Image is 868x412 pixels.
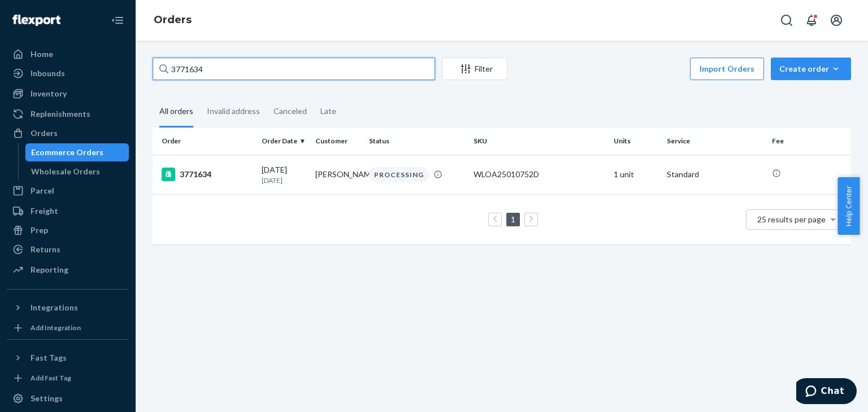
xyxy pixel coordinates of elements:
[153,58,435,80] input: Search orders
[800,9,823,32] button: Open notifications
[31,302,78,313] div: Integrations
[7,105,129,123] a: Replenishments
[159,97,193,128] div: All orders
[31,225,48,236] div: Prep
[7,299,129,317] button: Integrations
[662,128,767,155] th: Service
[7,389,129,407] a: Settings
[31,244,60,255] div: Returns
[7,371,129,385] a: Add Fast Tag
[7,182,129,200] a: Parcel
[31,323,81,332] div: Add Integration
[7,124,129,142] a: Orders
[767,128,851,155] th: Fee
[757,214,826,224] span: 25 results per page
[31,68,65,79] div: Inbounds
[7,221,129,239] a: Prep
[7,202,129,220] a: Freight
[7,85,129,103] a: Inventory
[7,240,129,258] a: Returns
[469,128,609,155] th: SKU
[31,373,71,383] div: Add Fast Tag
[31,166,100,177] div: Wholesale Orders
[262,164,306,185] div: [DATE]
[7,261,129,279] a: Reporting
[779,63,843,74] div: Create order
[25,143,129,161] a: Ecommerce Orders
[31,352,67,363] div: Fast Tags
[162,168,253,181] div: 3771634
[311,155,364,194] td: [PERSON_NAME]
[7,45,129,63] a: Home
[25,163,129,181] a: Wholesale Orders
[153,128,257,155] th: Order
[31,88,67,99] div: Inventory
[262,176,306,185] p: [DATE]
[31,147,103,158] div: Ecommerce Orders
[12,15,60,26] img: Flexport logo
[609,128,663,155] th: Units
[690,58,764,80] button: Import Orders
[320,97,336,126] div: Late
[369,167,429,182] div: PROCESSING
[7,321,129,335] a: Add Integration
[609,155,663,194] td: 1 unit
[154,14,192,26] a: Orders
[31,108,90,120] div: Replenishments
[667,169,762,180] p: Standard
[837,177,860,235] button: Help Center
[509,214,518,224] a: Page 1 is your current page
[442,58,507,80] button: Filter
[274,97,307,126] div: Canceled
[825,9,848,32] button: Open account menu
[31,264,68,275] div: Reporting
[474,169,604,180] div: WLOA25010752D
[7,349,129,367] button: Fast Tags
[31,205,58,217] div: Freight
[207,97,260,126] div: Invalid address
[364,128,469,155] th: Status
[31,185,54,196] div: Parcel
[145,4,201,37] ol: breadcrumbs
[106,9,129,32] button: Close Navigation
[31,393,63,404] div: Settings
[257,128,311,155] th: Order Date
[31,49,53,60] div: Home
[771,58,851,80] button: Create order
[315,136,360,146] div: Customer
[7,64,129,82] a: Inbounds
[31,128,58,139] div: Orders
[775,9,798,32] button: Open Search Box
[796,378,857,406] iframe: Opens a widget where you can chat to one of our agents
[442,63,507,74] div: Filter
